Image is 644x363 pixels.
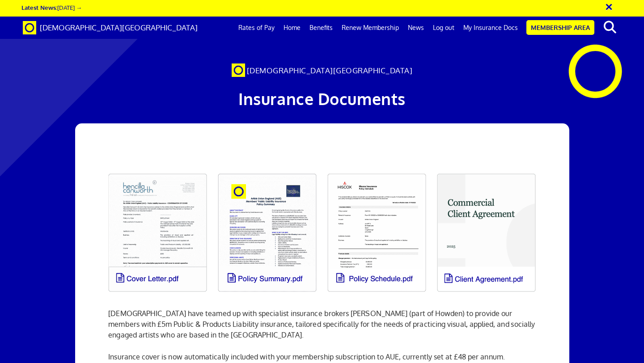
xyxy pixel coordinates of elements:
p: [DEMOGRAPHIC_DATA] have teamed up with specialist insurance brokers [PERSON_NAME] (part of Howden... [108,297,535,340]
a: News [403,17,428,39]
a: Renew Membership [337,17,403,39]
span: Insurance Documents [238,89,406,109]
p: Insurance cover is now automatically included with your membership subscription to AUE, currently... [108,351,535,362]
a: Latest News:[DATE] → [21,4,82,11]
a: Log out [428,17,459,39]
button: search [596,18,623,37]
strong: Latest News: [21,4,57,11]
a: Brand [DEMOGRAPHIC_DATA][GEOGRAPHIC_DATA] [16,17,204,39]
a: My Insurance Docs [459,17,522,39]
span: [DEMOGRAPHIC_DATA][GEOGRAPHIC_DATA] [40,23,198,32]
span: [DEMOGRAPHIC_DATA][GEOGRAPHIC_DATA] [247,66,413,75]
a: Rates of Pay [234,17,279,39]
a: Home [279,17,305,39]
a: Benefits [305,17,337,39]
a: Membership Area [526,20,594,35]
